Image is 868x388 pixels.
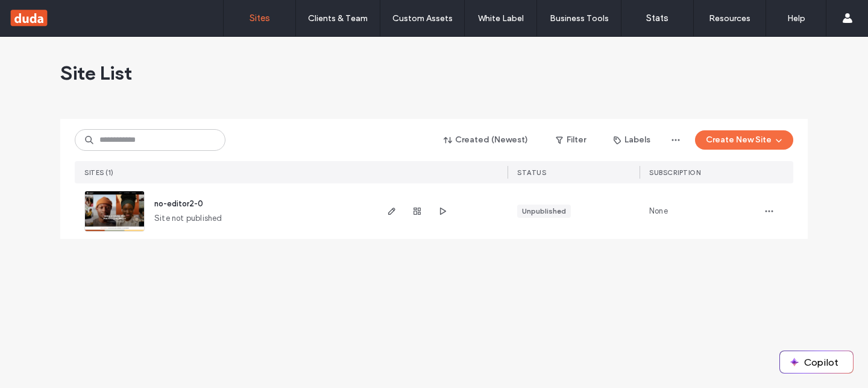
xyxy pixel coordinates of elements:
[649,168,700,177] span: SUBSCRIPTION
[308,13,368,24] label: Clients & Team
[603,130,661,150] button: Labels
[646,13,668,24] label: Stats
[154,212,222,224] span: Site not published
[250,13,270,24] label: Sites
[709,13,750,24] label: Resources
[522,206,566,217] div: Unpublished
[478,13,524,24] label: White Label
[60,61,132,85] span: Site List
[695,130,793,150] button: Create New Site
[780,351,853,373] button: Copilot
[84,168,114,177] span: SITES (1)
[392,13,453,24] label: Custom Assets
[787,13,805,24] label: Help
[544,130,598,150] button: Filter
[649,205,668,217] span: None
[154,199,203,208] a: no-editor2-0
[433,130,539,150] button: Created (Newest)
[517,168,546,177] span: STATUS
[550,13,609,24] label: Business Tools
